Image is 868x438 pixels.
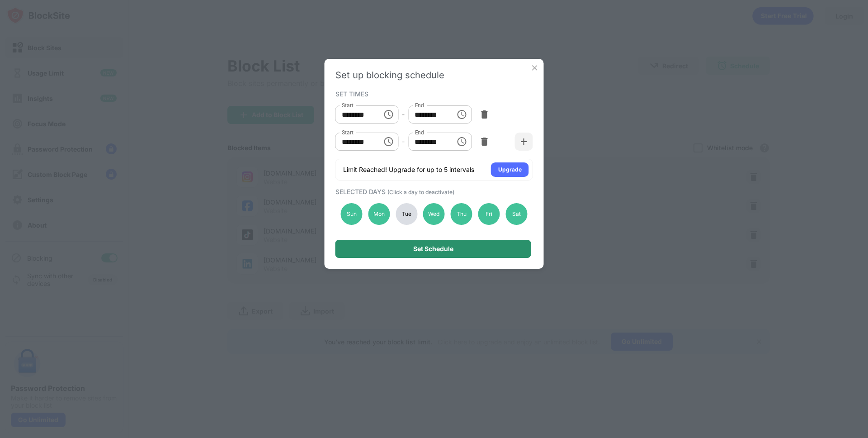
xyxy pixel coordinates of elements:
[342,101,354,109] label: Start
[396,203,417,225] div: Tue
[423,203,445,225] div: Wed
[530,63,539,72] img: x-button.svg
[379,105,397,124] button: Choose time, selected time is 1:00 AM
[451,203,472,225] div: Thu
[415,101,424,109] label: End
[335,188,531,195] div: SELECTED DAYS
[415,129,424,136] label: End
[379,133,397,151] button: Choose time, selected time is 2:00 PM
[453,133,471,151] button: Choose time, selected time is 11:59 PM
[335,70,533,81] div: Set up blocking schedule
[498,165,522,174] div: Upgrade
[342,129,354,136] label: Start
[341,203,363,225] div: Sun
[343,165,474,174] div: Limit Reached! Upgrade for up to 5 intervals
[453,105,471,124] button: Choose time, selected time is 1:45 PM
[402,109,405,119] div: -
[505,203,527,225] div: Sat
[413,245,453,252] div: Set Schedule
[335,90,531,97] div: SET TIMES
[368,203,390,225] div: Mon
[402,137,405,147] div: -
[478,203,500,225] div: Fri
[387,189,454,195] span: (Click a day to deactivate)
